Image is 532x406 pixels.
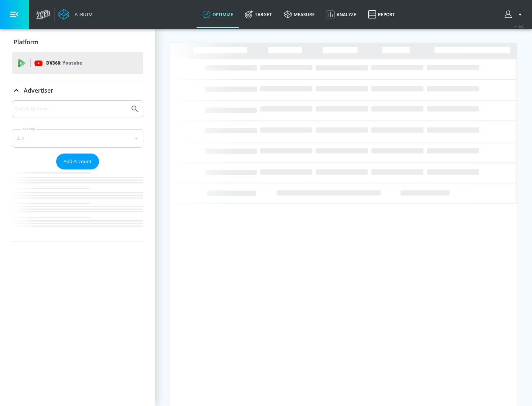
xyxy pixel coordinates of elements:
button: Add Account [56,154,99,169]
p: Platform [14,38,38,46]
div: Platform [12,32,143,52]
p: Youtube [62,59,82,67]
a: Atrium [58,9,93,20]
span: v 4.28.0 [514,24,525,28]
a: Analyze [321,1,362,28]
span: Add Account [64,157,92,166]
a: measure [278,1,321,28]
input: Search by name [15,104,127,114]
div: DV360: Youtube [12,52,143,74]
a: Report [362,1,401,28]
div: A-Z [12,129,143,148]
a: Target [239,1,278,28]
label: Sort By [21,127,37,131]
p: Advertiser [24,86,53,94]
p: DV360: [46,59,82,67]
nav: list of Advertiser [12,169,143,241]
div: Atrium [72,11,93,18]
a: optimize [197,1,239,28]
div: Advertiser [12,100,143,241]
div: Advertiser [12,80,143,101]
